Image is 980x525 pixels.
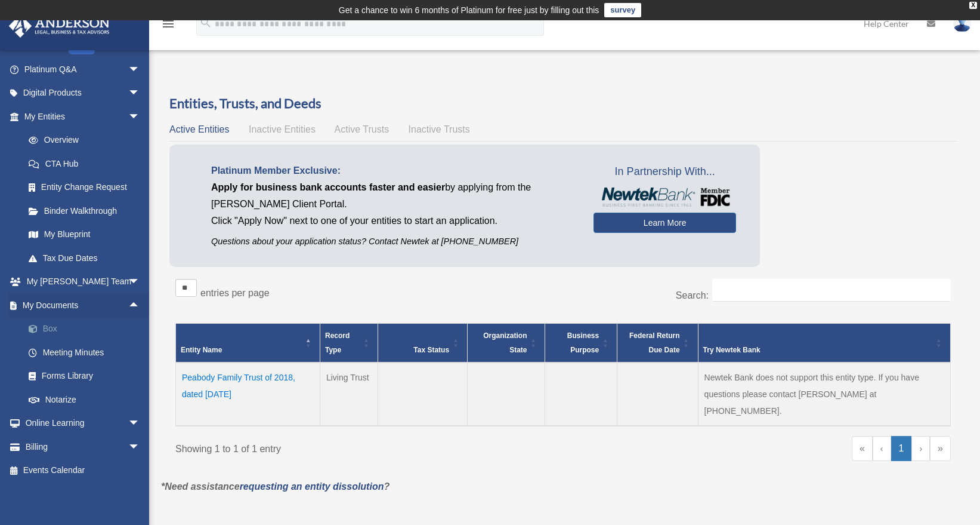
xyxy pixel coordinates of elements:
[240,481,384,492] a: requesting an entity dissolution
[320,323,378,363] th: Record Type: Activate to sort
[953,15,971,32] img: User Pic
[969,2,977,9] div: close
[181,346,222,354] span: Entity Name
[604,3,641,17] a: survey
[483,331,527,354] span: Organization State
[8,81,158,105] a: Digital Productsarrow_drop_down
[468,323,545,363] th: Organization State: Activate to sort
[629,331,680,354] span: Federal Return Due Date
[17,246,152,270] a: Tax Due Dates
[335,124,389,134] span: Active Trusts
[161,481,389,492] em: *Need assistance ?
[17,128,146,152] a: Overview
[161,17,175,31] i: menu
[8,459,158,483] a: Events Calendar
[5,14,113,38] img: Anderson Advisors Platinum Portal
[128,105,152,129] span: arrow_drop_down
[17,317,158,341] a: Box
[17,223,152,247] a: My Blueprint
[891,436,912,461] a: 1
[676,290,709,300] label: Search:
[161,21,175,31] a: menu
[17,199,152,223] a: Binder Walkthrough
[211,162,576,179] p: Platinum Member Exclusive:
[593,213,736,233] a: Learn More
[169,94,957,113] h3: Entities, Trusts, and Deeds
[852,436,873,461] a: First
[409,124,470,134] span: Inactive Trusts
[176,363,320,426] td: Peabody Family Trust of 2018, dated [DATE]
[249,124,316,134] span: Inactive Entities
[17,340,158,364] a: Meeting Minutes
[199,16,212,29] i: search
[8,293,158,317] a: My Documentsarrow_drop_up
[176,323,320,363] th: Entity Name: Activate to invert sorting
[911,436,930,461] a: Next
[200,288,270,298] label: entries per page
[211,182,445,192] span: Apply for business bank accounts faster and easier
[930,436,951,461] a: Last
[325,331,350,354] span: Record Type
[593,162,736,182] span: In Partnership With...
[128,57,152,82] span: arrow_drop_down
[211,234,576,249] p: Questions about your application status? Contact Newtek at [PHONE_NUMBER]
[128,81,152,106] span: arrow_drop_down
[128,293,152,318] span: arrow_drop_up
[17,176,152,199] a: Entity Change Request
[8,412,158,435] a: Online Learningarrow_drop_down
[17,152,152,176] a: CTA Hub
[413,346,449,354] span: Tax Status
[8,270,158,294] a: My [PERSON_NAME] Teamarrow_drop_down
[211,213,576,229] p: Click "Apply Now" next to one of your entities to start an application.
[599,188,730,207] img: NewtekBankLogoSM.png
[17,364,158,388] a: Forms Library
[169,124,229,134] span: Active Entities
[128,270,152,294] span: arrow_drop_down
[17,388,158,412] a: Notarize
[617,323,698,363] th: Federal Return Due Date: Activate to sort
[128,435,152,459] span: arrow_drop_down
[339,3,599,17] div: Get a chance to win 6 months of Platinum for free just by filling out this
[873,436,891,461] a: Previous
[378,323,468,363] th: Tax Status: Activate to sort
[128,412,152,436] span: arrow_drop_down
[703,343,932,357] div: Try Newtek Bank
[567,331,599,354] span: Business Purpose
[320,363,378,426] td: Living Trust
[8,435,158,459] a: Billingarrow_drop_down
[8,57,158,81] a: Platinum Q&Aarrow_drop_down
[698,323,950,363] th: Try Newtek Bank : Activate to sort
[545,323,617,363] th: Business Purpose: Activate to sort
[211,179,576,213] p: by applying from the [PERSON_NAME] Client Portal.
[698,363,950,426] td: Newtek Bank does not support this entity type. If you have questions please contact [PERSON_NAME]...
[8,105,152,128] a: My Entitiesarrow_drop_down
[175,436,554,458] div: Showing 1 to 1 of 1 entry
